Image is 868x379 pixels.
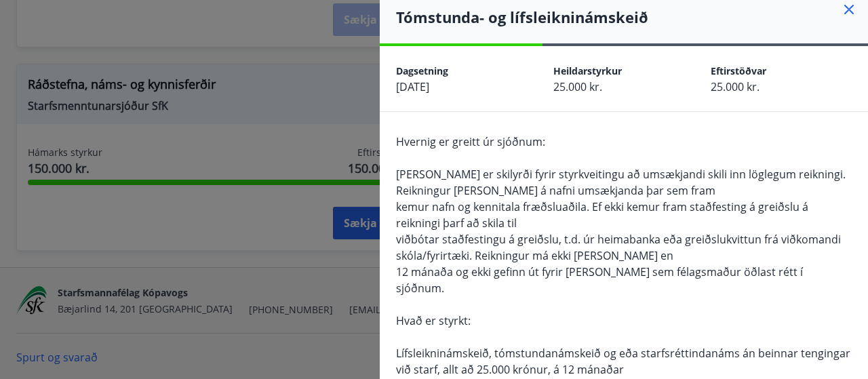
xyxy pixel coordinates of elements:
[396,264,803,296] span: 12 mánaða og ekki gefinn út fyrir [PERSON_NAME] sem félagsmaður öðlast rétt í sjóðnum.
[553,64,622,77] span: Heildarstyrkur
[396,79,429,94] span: [DATE]
[396,313,471,328] span: Hvað er styrkt:
[711,79,759,94] span: 25.000 kr.
[396,134,545,149] span: Hvernig er greitt úr sjóðnum:
[396,167,846,198] span: [PERSON_NAME] er skilyrði fyrir styrkveitingu að umsækjandi skili inn löglegum reikningi. Reiknin...
[396,64,448,77] span: Dagsetning
[396,7,868,27] h4: Tómstunda- og lífsleikninámskeið
[396,232,841,263] span: viðbótar staðfestingu á greiðslu, t.d. úr heimabanka eða greiðslukvittun frá viðkomandi skóla/fyr...
[553,79,602,94] span: 25.000 kr.
[711,64,766,77] span: Eftirstöðvar
[396,199,808,231] span: kemur nafn og kennitala fræðsluaðila. Ef ekki kemur fram staðfesting á greiðslu á reikningi þarf ...
[396,346,850,377] span: Lífsleikninámskeið, tómstundanámskeið og eða starfsréttindanáms án beinnar tengingar við starf, a...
